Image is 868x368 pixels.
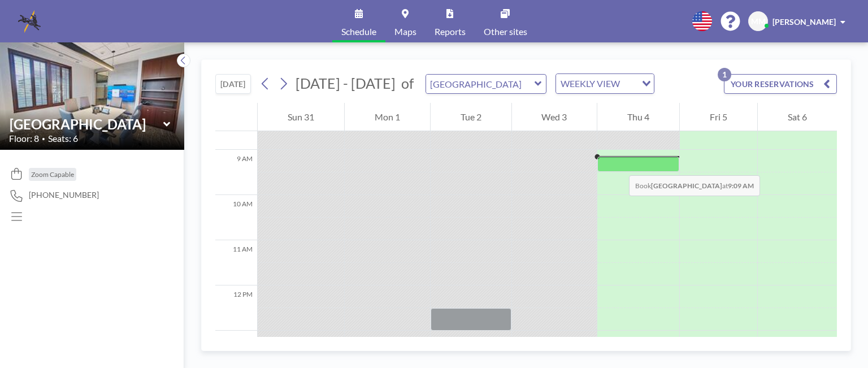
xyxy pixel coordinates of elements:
span: • [42,135,45,142]
button: YOUR RESERVATIONS1 [724,74,837,94]
span: Seats: 6 [48,133,78,144]
p: 1 [718,68,731,81]
div: Fri 5 [680,103,757,131]
div: Thu 4 [597,103,679,131]
button: [DATE] [215,74,251,94]
span: [PERSON_NAME] [772,17,836,27]
input: Search for option [623,76,635,91]
div: Sat 6 [758,103,837,131]
img: organization-logo [18,10,41,33]
span: Reports [435,27,466,36]
span: [DATE] - [DATE] [296,75,396,92]
div: 9 AM [215,150,257,195]
span: [PHONE_NUMBER] [29,190,99,200]
input: Buckhead Room [426,75,535,93]
input: Buckhead Room [10,116,163,132]
span: Schedule [341,27,376,36]
div: Sun 31 [258,103,344,131]
div: 10 AM [215,195,257,240]
b: [GEOGRAPHIC_DATA] [651,181,722,190]
div: Mon 1 [345,103,430,131]
span: Zoom Capable [31,170,74,179]
span: MM [751,16,766,27]
span: Other sites [484,27,527,36]
span: of [401,75,414,92]
div: Search for option [556,74,654,93]
div: Wed 3 [512,103,597,131]
b: 9:09 AM [728,181,754,190]
span: Floor: 8 [9,133,39,144]
div: 11 AM [215,240,257,285]
span: Maps [394,27,416,36]
div: 12 PM [215,285,257,331]
span: Book at [629,175,760,196]
span: WEEKLY VIEW [558,76,622,91]
div: Tue 2 [431,103,511,131]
